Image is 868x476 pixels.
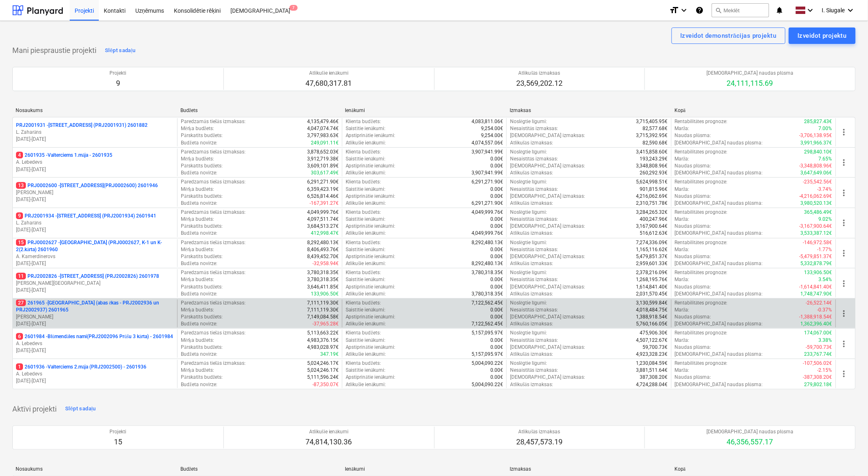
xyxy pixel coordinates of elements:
[311,230,339,237] p: 412,998.47€
[490,307,503,314] p: 0.00€
[636,200,668,207] p: 2,310,751.78€
[307,223,339,230] p: 3,684,513.27€
[636,209,668,216] p: 3,284,265.32€
[481,125,503,132] p: 9,254.00€
[307,156,339,162] p: 3,912,719.38€
[675,230,763,237] p: [DEMOGRAPHIC_DATA] naudas plūsma :
[675,162,711,169] p: Naudas plūsma :
[510,307,558,314] p: Nesaistītās izmaksas :
[675,125,690,132] p: Marža :
[636,260,668,267] p: 2,959,601.33€
[839,339,849,349] span: more_vert
[472,149,503,156] p: 3,907,941.99€
[798,30,847,41] div: Izveidot projektu
[12,46,96,55] p: Mani piespraustie projekti
[346,291,386,297] p: Atlikušie ienākumi :
[16,260,174,267] p: [DATE] - [DATE]
[839,218,849,228] span: more_vert
[712,3,769,17] button: Meklēt
[510,291,553,297] p: Atlikušās izmaksas :
[346,260,386,267] p: Atlikušie ienākumi :
[801,260,832,267] p: 5,332,878.79€
[16,364,23,370] span: 1
[307,300,339,307] p: 7,111,119.30€
[675,200,763,207] p: [DEMOGRAPHIC_DATA] naudas plūsma :
[510,269,547,276] p: Noslēgtie līgumi :
[346,300,381,307] p: Klienta budžets :
[640,230,668,237] p: 516,612.63€
[346,269,381,276] p: Klienta budžets :
[636,276,668,283] p: 1,268,195.76€
[16,152,112,159] p: 2601935 - Valterciems 1.māja - 2601935
[16,239,174,268] div: 15PRJ0002627 -[GEOGRAPHIC_DATA] (PRJ0002627, K-1 un K-2(2.kārta) 2601960A. Kamerdinerovs[DATE]-[D...
[636,253,668,260] p: 5,479,851.37€
[481,132,503,139] p: 9,254.00€
[16,364,146,371] p: 2601936 - Valterciems 2.māja (PRJ2002500) - 2601936
[310,200,339,207] p: -167,391.27€
[819,216,832,223] p: 9.02%
[346,276,386,283] p: Saistītie ienākumi :
[346,223,396,230] p: Apstiprinātie ienākumi :
[307,239,339,246] p: 8,292,480.13€
[675,223,711,230] p: Naudas plūsma :
[472,200,503,207] p: 6,291,271.90€
[346,230,386,237] p: Atlikušie ienākumi :
[181,178,245,185] p: Paredzamās tiešās izmaksas :
[16,182,158,189] p: PRJ0002600 - [STREET_ADDRESS](PRJ0002600) 2601946
[490,276,503,283] p: 0.00€
[346,209,381,216] p: Klienta budžets :
[510,276,558,283] p: Nesaistītās izmaksas :
[675,156,690,162] p: Marža :
[307,269,339,276] p: 3,780,318.35€
[672,27,786,44] button: Izveidot demonstrācijas projektu
[109,70,126,77] p: Projekti
[472,291,503,297] p: 3,780,318.35€
[181,132,223,139] p: Pārskatīts budžets :
[800,284,832,291] p: -1,614,841.40€
[681,30,777,41] div: Izveidot demonstrācijas projektu
[16,182,26,189] span: 13
[510,246,558,253] p: Nesaistītās izmaksas :
[472,239,503,246] p: 8,292,480.13€
[510,230,553,237] p: Atlikušās izmaksas :
[806,5,816,15] i: keyboard_arrow_down
[346,162,396,169] p: Apstiprinātie ienākumi :
[16,122,148,129] p: PRJ2001931 - [STREET_ADDRESS] (PRJ2001931) 2601882
[490,253,503,260] p: 0.00€
[181,149,245,156] p: Paredzamās tiešās izmaksas :
[307,276,339,283] p: 3,780,318.35€
[806,300,832,307] p: -26,522.14€
[707,78,794,88] p: 24,111,115.69
[16,152,174,173] div: 42601935 -Valterciems 1.māja - 2601935A. Lebedevs[DATE]-[DATE]
[16,287,174,294] p: [DATE] - [DATE]
[490,162,503,169] p: 0.00€
[346,253,396,260] p: Apstiprinātie ienākumi :
[636,193,668,200] p: 4,216,062.69€
[346,200,386,207] p: Atlikušie ienākumi :
[16,213,174,233] div: 9PRJ2001934 -[STREET_ADDRESS] (PRJ2001934) 2601941L. Zaharāns[DATE]-[DATE]
[675,216,690,223] p: Marža :
[510,178,547,185] p: Noslēgtie līgumi :
[346,246,386,253] p: Saistītie ienākumi :
[16,273,159,280] p: PRJ2002826 - [STREET_ADDRESS] (PRJ2002826) 2601978
[818,307,832,314] p: -0.37%
[801,169,832,176] p: 3,647,649.06€
[510,260,553,267] p: Atlikušās izmaksas :
[63,403,98,416] button: Slēpt sadaļu
[516,78,563,88] p: 23,569,202.12
[346,193,396,200] p: Apstiprinātie ienākumi :
[510,284,585,291] p: [DEMOGRAPHIC_DATA] izmaksas :
[643,125,668,132] p: 82,577.68€
[346,178,381,185] p: Klienta budžets :
[289,5,298,11] span: 7
[311,140,339,146] p: 249,091.11€
[640,216,668,223] p: 400,247.96€
[180,108,339,114] div: Budžets
[636,284,668,291] p: 1,614,841.40€
[636,162,668,169] p: 3,348,808.96€
[679,5,689,15] i: keyboard_arrow_down
[16,280,174,287] p: [PERSON_NAME][GEOGRAPHIC_DATA]
[181,140,217,146] p: Budžeta novirze :
[675,193,711,200] p: Naudas plūsma :
[307,132,339,139] p: 3,797,983.63€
